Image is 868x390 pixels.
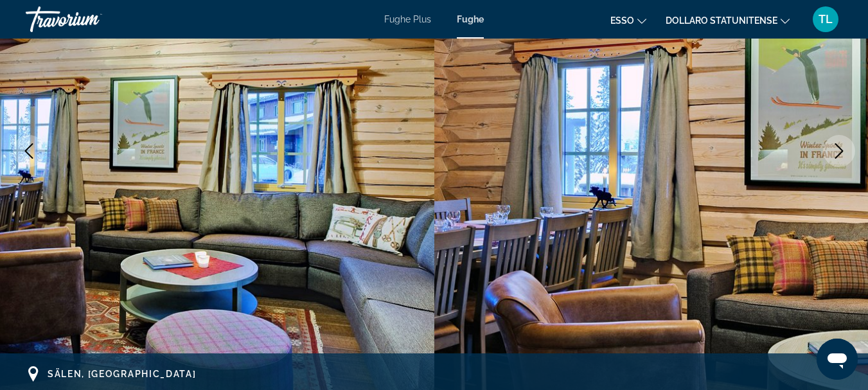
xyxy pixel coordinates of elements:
[666,11,790,30] button: Cambia valuta
[610,15,634,26] font: esso
[13,135,45,167] button: Previous image
[819,12,833,26] font: TL
[809,6,842,33] button: Menu utente
[48,369,196,379] span: Sälen, [GEOGRAPHIC_DATA]
[26,3,154,36] a: Travorio
[457,14,484,24] a: Fughe
[384,14,431,24] a: Fughe Plus
[610,11,646,30] button: Cambia lingua
[666,15,777,26] font: Dollaro statunitense
[823,135,855,167] button: Next image
[817,339,858,380] iframe: Pulsante per aprire la finestra di messaggistica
